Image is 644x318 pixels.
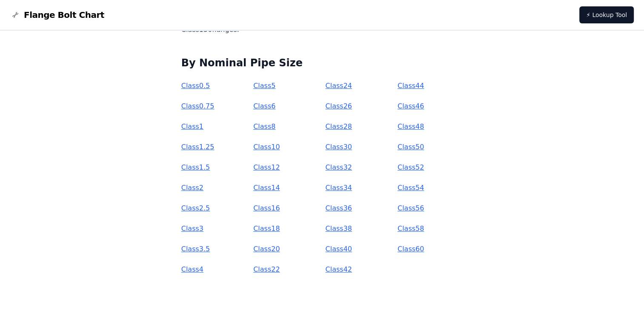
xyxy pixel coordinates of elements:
a: Class8 [253,122,275,131]
span: Flange Bolt Chart [24,9,104,21]
a: Class16 [253,204,280,212]
a: Class1.5 [181,163,210,171]
a: Class36 [325,204,352,212]
a: Class52 [398,163,424,171]
a: Class50 [398,143,424,151]
a: Class38 [325,224,352,233]
a: Class44 [398,82,424,90]
a: Class5 [253,82,275,90]
img: Flange Bolt Chart Logo [10,10,20,20]
a: Class42 [325,265,352,273]
a: Class3.5 [181,245,210,253]
a: ⚡ Lookup Tool [579,6,634,23]
a: Class58 [398,224,424,233]
a: Class34 [325,184,352,192]
a: Class22 [253,265,280,273]
a: Class1 [181,122,203,131]
a: Class46 [398,102,424,110]
a: Class10 [253,143,280,151]
a: Class24 [325,82,352,90]
a: Class32 [325,163,352,171]
a: Class60 [398,245,424,253]
a: Class3 [181,224,203,233]
a: Class30 [325,143,352,151]
a: Class6 [253,102,275,110]
a: Class54 [398,184,424,192]
a: Class0.5 [181,82,210,90]
a: Class26 [325,102,352,110]
a: Class4 [181,265,203,273]
a: Class12 [253,163,280,171]
a: Class28 [325,122,352,131]
a: Class0.75 [181,102,215,110]
a: Class48 [398,122,424,131]
a: Class20 [253,245,280,253]
a: Class14 [253,184,280,192]
a: Class1.25 [181,143,215,151]
h2: By Nominal Pipe Size [181,56,463,70]
a: Class2 [181,184,203,192]
a: Class40 [325,245,352,253]
a: Flange Bolt Chart LogoFlange Bolt Chart [10,9,104,21]
a: Class56 [398,204,424,212]
a: Class18 [253,224,280,233]
a: Class2.5 [181,204,210,212]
